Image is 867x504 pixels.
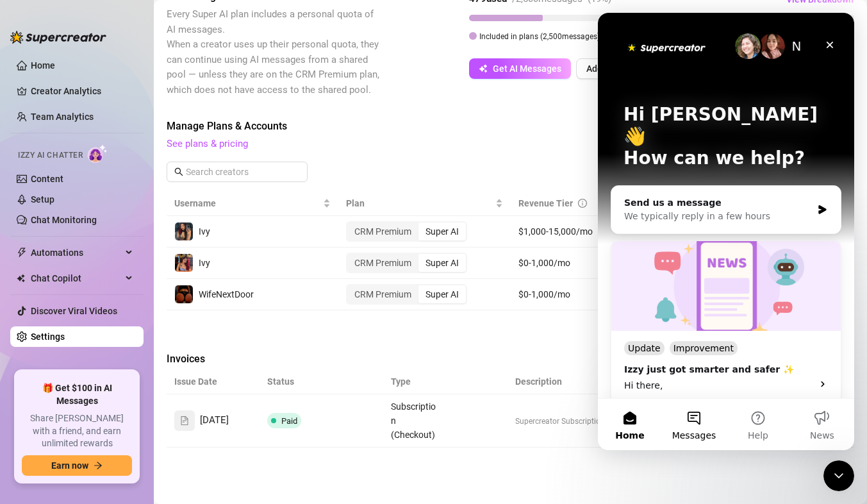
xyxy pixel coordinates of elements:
th: Username [167,191,338,216]
span: Izzy AI Chatter [18,149,83,162]
button: Earn nowarrow-right [22,455,132,476]
span: WifeNextDoor [199,289,254,299]
span: Ivy [199,226,210,237]
button: Add AI Coupon [576,58,656,79]
span: Included in plans ( 2,500 messages) [479,32,600,41]
img: AI Chatter [88,144,108,163]
a: Team Analytics [31,112,94,122]
img: Ivy [175,254,193,272]
td: $0-1,000/mo [511,248,614,279]
span: Every Super AI plan includes a personal quota of AI messages. When a creator uses up their person... [167,8,379,96]
a: Settings [31,332,65,342]
span: Supercreator Subscription (1 x Super AI) [515,417,653,426]
span: Subscription (Checkout) [391,401,436,440]
img: logo-BBDzfeDw.svg [10,31,106,44]
a: Creator Analytics [31,81,133,101]
th: Issue Date [167,369,260,394]
span: file-text [180,416,189,425]
span: Revenue Tier [518,198,573,208]
span: Get AI Messages [493,63,561,74]
a: Discover Viral Videos [31,306,117,316]
span: Plan [346,196,492,210]
div: Super AI [418,285,466,303]
iframe: Intercom live chat [598,13,854,450]
span: thunderbolt [17,248,27,258]
span: Paid [281,416,297,426]
img: Chat Copilot [17,274,25,283]
div: segmented control [346,221,467,242]
div: CRM Premium [347,223,418,240]
th: Status [260,369,383,394]
a: Chat Monitoring [31,215,97,225]
span: [DATE] [200,413,229,428]
th: Type [383,369,445,394]
div: CRM Premium [347,254,418,272]
button: Get AI Messages [469,58,571,79]
span: Ivy [199,258,210,268]
div: segmented control [346,253,467,273]
span: Chat Copilot [31,268,122,289]
td: $0-1,000/mo [511,279,614,310]
th: Plan [338,191,510,216]
span: info-circle [578,199,587,208]
img: Ivy [175,223,193,240]
img: WifeNextDoor [175,285,193,303]
span: Manage Plans & Accounts [167,119,854,134]
span: Share [PERSON_NAME] with a friend, and earn unlimited rewards [22,412,132,450]
a: Content [31,174,63,184]
span: Username [174,196,320,210]
span: arrow-right [94,461,103,470]
div: CRM Premium [347,285,418,303]
span: search [174,167,183,176]
span: Earn now [51,460,88,471]
div: Super AI [418,254,466,272]
a: See plans & pricing [167,138,248,149]
span: Automations [31,242,122,263]
input: Search creators [186,165,290,179]
a: Home [31,60,55,71]
span: Add AI Coupon [586,63,646,74]
span: 🎁 Get $100 in AI Messages [22,382,132,407]
a: Setup [31,194,54,205]
span: Invoices [167,351,382,367]
div: segmented control [346,284,467,305]
th: Description [508,369,756,394]
iframe: Intercom live chat [823,460,854,491]
td: $1,000-15,000/mo [511,216,614,248]
div: Super AI [418,223,466,240]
